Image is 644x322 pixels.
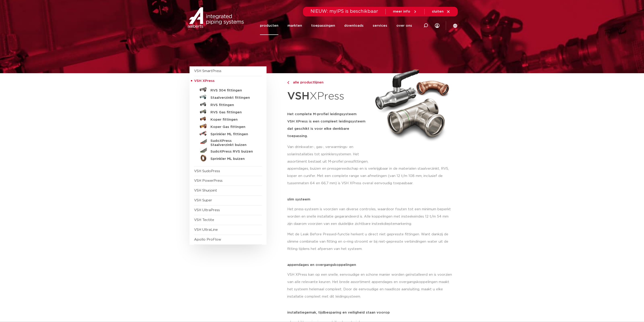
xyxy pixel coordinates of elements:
span: meer info [393,10,410,13]
h5: SudoXPress Staalverzinkt buizen [210,139,256,147]
p: appendages, buizen en pressgereedschap en is verkrijgbaar in de materialen staalverzinkt, RVS, ko... [287,165,455,187]
h5: RVS fittingen [210,103,256,107]
a: Koper fittingen [194,115,262,122]
h1: XPress [287,88,370,105]
a: VSH PowerPress [194,179,223,182]
h5: Sprinkler ML fittingen [210,132,256,136]
a: meer info [393,10,417,14]
p: VSH XPress kan op een snelle, eenvoudige en schone manier worden geïnstalleerd en is voorzien van... [287,271,455,300]
a: Staalverzinkt fittingen [194,93,262,101]
div: my IPS [435,16,439,35]
h5: RVS 304 fittingen [210,88,256,93]
a: sluiten [432,10,450,14]
h5: Staalverzinkt fittingen [210,96,256,100]
strong: VSH [287,91,310,101]
a: RVS 304 fittingen [194,86,262,93]
p: installatiegemak, tijdbesparing en veiligheid staan voorop [287,311,455,314]
a: Koper Gas fittingen [194,122,262,130]
a: RVS fittingen [194,101,262,108]
span: VSH XPress [194,79,215,83]
a: alle productlijnen [287,80,370,85]
a: SudoXPress Staalverzinkt buizen [194,137,262,147]
span: sluiten [432,10,444,13]
a: Apollo ProFlow [194,238,221,241]
a: VSH SudoPress [194,169,220,173]
h5: Koper Gas fittingen [210,125,256,129]
span: NIEUW: myIPS is beschikbaar [310,9,378,14]
a: downloads [344,16,364,35]
a: VSH Shurjoint [194,189,217,192]
a: over ons [396,16,412,35]
a: services [373,16,387,35]
nav: Menu [260,16,412,35]
a: toepassingen [311,16,335,35]
h5: RVS Gas fittingen [210,110,256,114]
span: alle productlijnen [290,81,323,84]
a: VSH Super [194,199,212,202]
a: markten [287,16,302,35]
p: Het press-systeem is voorzien van diverse controles, waardoor fouten tot een minimum beperkt word... [287,206,455,228]
a: VSH Tectite [194,218,214,222]
a: VSH UltraPress [194,208,220,212]
a: SudoXPress RVS buizen [194,147,262,154]
p: slim systeem [287,198,455,201]
h5: Het complete M-profiel leidingsysteem VSH XPress is een compleet leidingsysteem dat geschikt is v... [287,111,370,140]
p: Van drinkwater-, gas-, verwarmings- en solarinstallaties tot sprinklersystemen. Het assortiment b... [287,143,370,165]
a: producten [260,16,278,35]
a: RVS Gas fittingen [194,108,262,115]
p: appendages en overgangskoppelingen [287,263,455,267]
a: VSH UltraLine [194,228,218,231]
p: Met de Leak Before Pressed-functie herkent u direct niet gepresste fittingen. Want dankzij de sli... [287,231,455,253]
img: chevron-right.svg [287,81,289,84]
h5: Sprinkler ML buizen [210,157,256,161]
h5: SudoXPress RVS buizen [210,150,256,154]
a: Sprinkler ML fittingen [194,130,262,137]
a: VSH SmartPress [194,69,221,73]
h5: Koper fittingen [210,118,256,122]
a: Sprinkler ML buizen [194,154,262,162]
